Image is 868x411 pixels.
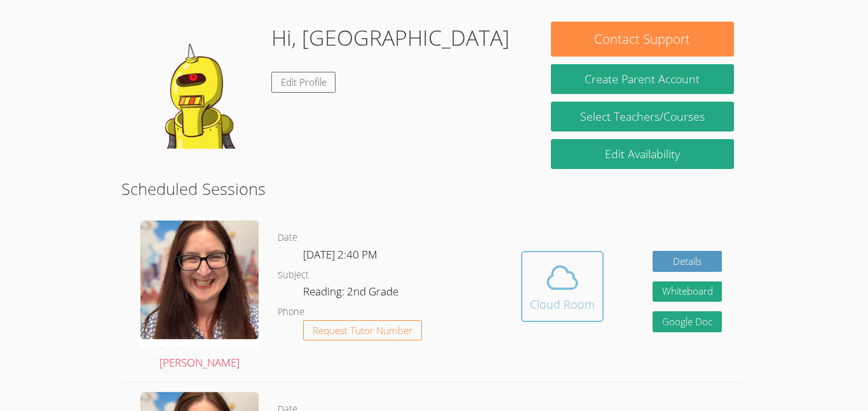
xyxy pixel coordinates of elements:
h1: Hi, [GEOGRAPHIC_DATA] [271,22,510,54]
img: default.png [134,22,261,149]
h2: Scheduled Sessions [121,177,747,201]
dt: Date [278,230,297,246]
img: Screenshot%202025-03-23%20at%207.52.37%E2%80%AFPM.png [140,220,259,348]
a: Select Teachers/Courses [551,102,734,131]
dd: Reading: 2nd Grade [303,283,401,304]
a: Edit Profile [271,72,336,93]
a: Edit Availability [551,139,734,169]
button: Request Tutor Number [303,320,422,341]
a: Details [653,251,722,272]
button: Whiteboard [653,281,722,302]
a: Google Doc [653,311,722,332]
dt: Subject [278,267,309,283]
button: Create Parent Account [551,64,734,94]
span: Request Tutor Number [313,326,412,335]
div: Cloud Room [530,295,595,313]
dt: Phone [278,304,304,320]
a: [PERSON_NAME] [140,220,259,372]
span: [DATE] 2:40 PM [303,247,377,262]
button: Contact Support [551,22,734,57]
button: Cloud Room [521,251,604,322]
